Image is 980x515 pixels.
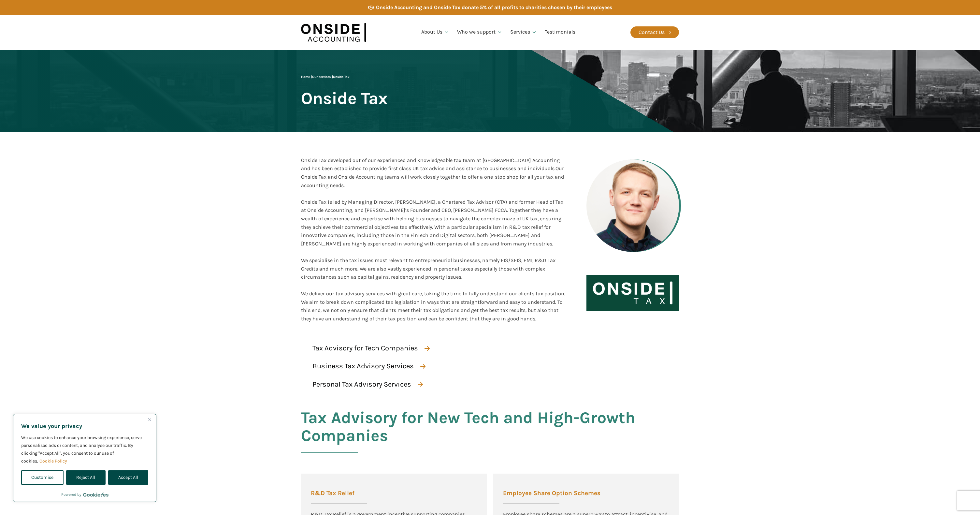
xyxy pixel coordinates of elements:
[312,379,411,390] div: Personal Tax Advisory Services
[148,418,151,421] img: Close
[639,28,665,37] div: Contact Us
[301,165,564,188] span: Our Onside Tax and Onside Accounting teams will work closely together to offer a one-stop shop fo...
[61,491,108,498] div: Powered by
[311,490,367,496] span: R&D Tax Relief
[108,470,148,485] button: Accept All
[146,416,153,423] button: Close
[506,21,541,43] a: Services
[301,189,566,323] div: Onside Tax is led by Managing Director, [PERSON_NAME], a Chartered Tax Advisor (CTA) and former H...
[304,359,431,374] a: Business Tax Advisory Services
[83,493,108,497] a: Visit CookieYes website
[301,89,388,107] span: Onside Tax
[21,434,148,465] p: We use cookies to enhance your browsing experience, serve personalised ads or content, and analys...
[312,75,331,79] a: Our services
[541,21,579,43] a: Testimonials
[21,470,64,485] button: Customise
[417,21,453,43] a: About Us
[630,26,679,38] a: Contact Us
[333,75,350,79] span: Onside Tax
[503,490,600,496] span: Employee Share Option Schemes
[301,75,350,79] span: | |
[301,20,366,45] img: Onside Accounting
[304,377,429,392] a: Personal Tax Advisory Services
[66,470,105,485] button: Reject All
[453,21,506,43] a: Who we support
[312,360,414,372] div: Business Tax Advisory Services
[21,422,148,430] p: We value your privacy
[301,75,310,79] a: Home
[301,156,566,189] div: Onside Tax developed out of our experienced and knowledgeable tax team at [GEOGRAPHIC_DATA] Accou...
[301,409,679,461] h2: Tax Advisory for New Tech and High-Growth Companies
[304,341,436,356] a: Tax Advisory for Tech Companies
[312,343,418,354] div: Tax Advisory for Tech Companies
[376,3,612,12] div: Onside Accounting and Onside Tax donate 5% of all profits to charities chosen by their employees
[39,458,67,464] a: Cookie Policy
[13,414,156,502] div: We value your privacy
